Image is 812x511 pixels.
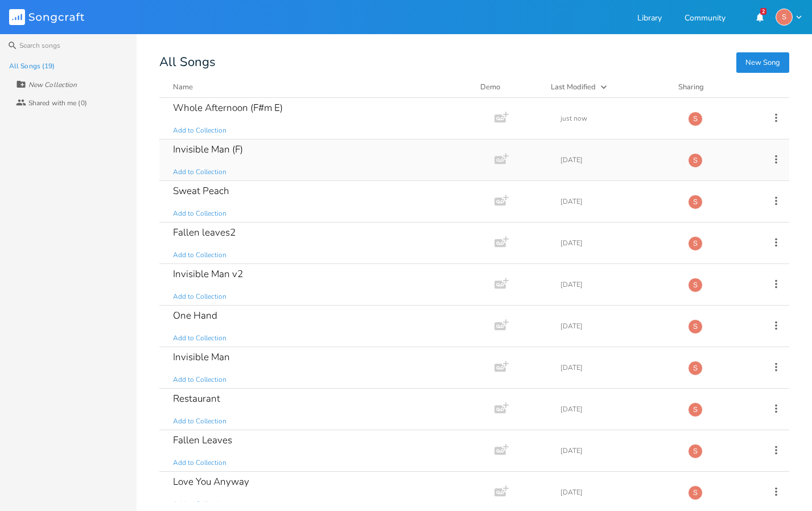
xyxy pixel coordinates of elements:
[688,112,703,126] div: swvet34
[173,103,283,113] div: Whole Afternoon (F#m E)
[678,81,747,93] div: Sharing
[173,167,226,177] span: Add to Collection
[173,352,230,362] div: Invisible Man
[776,9,793,26] div: swvet34
[560,156,674,163] div: [DATE]
[173,500,226,509] span: Add to Collection
[688,444,703,459] div: swvet34
[560,281,674,288] div: [DATE]
[173,228,236,237] div: Fallen leaves2
[688,402,703,417] div: swvet34
[173,126,226,135] span: Add to Collection
[688,485,703,500] div: swvet34
[688,236,703,251] div: swvet34
[9,63,55,69] div: All Songs (19)
[688,278,703,292] div: swvet34
[159,57,789,68] div: All Songs
[551,82,596,92] div: Last Modified
[173,394,220,403] div: Restaurant
[173,333,226,343] span: Add to Collection
[173,209,226,219] span: Add to Collection
[173,311,217,320] div: One Hand
[173,81,467,93] button: Name
[748,7,771,27] button: 2
[688,153,703,168] div: swvet34
[551,81,665,93] button: Last Modified
[173,458,226,468] span: Add to Collection
[173,375,226,385] span: Add to Collection
[173,435,232,445] div: Fallen Leaves
[560,406,674,413] div: [DATE]
[776,9,803,26] button: S
[688,195,703,209] div: swvet34
[560,447,674,454] div: [DATE]
[173,269,243,279] div: Invisible Man v2
[480,81,537,93] div: Demo
[560,489,674,496] div: [DATE]
[173,292,226,302] span: Add to Collection
[173,477,249,487] div: Love You Anyway
[560,364,674,371] div: [DATE]
[560,115,674,122] div: just now
[173,82,193,92] div: Name
[688,319,703,334] div: swvet34
[560,198,674,205] div: [DATE]
[173,250,226,260] span: Add to Collection
[560,240,674,246] div: [DATE]
[688,361,703,376] div: swvet34
[28,100,87,106] div: Shared with me (0)
[685,14,726,24] a: Community
[173,186,229,196] div: Sweat Peach
[760,8,766,15] div: 2
[173,145,243,154] div: Invisible Man (F)
[173,417,226,426] span: Add to Collection
[28,81,77,88] div: New Collection
[736,52,789,73] button: New Song
[560,323,674,329] div: [DATE]
[637,14,662,24] a: Library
